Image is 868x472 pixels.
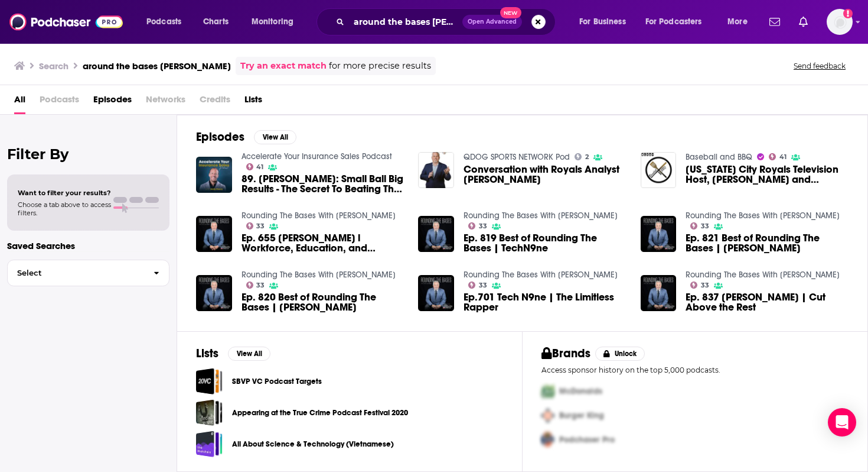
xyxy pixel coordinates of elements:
[256,224,265,229] span: 33
[827,9,853,35] button: Show profile menu
[464,152,570,162] a: QDOG SPORTS NETWORK Pod
[500,7,521,18] span: New
[8,269,144,277] span: Select
[468,19,517,25] span: Open Advanced
[464,164,626,185] span: Conversation with Royals Analyst [PERSON_NAME]
[686,233,849,253] a: Ep. 821 Best of Rounding The Bases | Mindy Corporon
[686,292,849,312] span: Ep. 837 [PERSON_NAME] | Cut Above the Rest
[328,8,567,35] div: Search podcasts, credits, & more...
[18,189,111,197] span: Want to filter your results?
[638,12,719,31] button: open menu
[559,435,615,445] span: Podchaser Pro
[701,283,709,288] span: 33
[686,211,840,221] a: Rounding The Bases With Joel Goldberg
[232,438,394,451] a: All About Science & Technology (Vietnamese)
[7,240,169,251] p: Saved Searches
[146,90,185,114] span: Networks
[468,222,487,229] a: 33
[232,406,408,419] a: Appearing at the True Crime Podcast Festival 2020
[9,11,123,33] a: Podchaser - Follow, Share and Rate Podcasts
[686,164,849,185] span: [US_STATE] City Royals Television Host, [PERSON_NAME] and Discovering [PERSON_NAME] with [PERSON_...
[765,12,785,32] a: Show notifications dropdown
[242,233,404,253] span: Ep. 655 [PERSON_NAME] l Workforce, Education, and Brotherly Love
[244,90,262,114] a: Lists
[349,12,462,31] input: Search podcasts, credits, & more...
[243,12,309,31] button: open menu
[790,61,849,71] button: Send feedback
[686,233,849,253] span: Ep. 821 Best of Rounding The Bases | [PERSON_NAME]
[146,14,181,30] span: Podcasts
[641,152,677,188] img: Kansas City Royals Television Host, Joel Goldberg and Discovering Kankay Grills with Lara, Federi...
[242,292,404,312] span: Ep. 820 Best of Rounding The Bases | [PERSON_NAME]
[14,90,25,114] a: All
[242,174,404,194] span: 89. [PERSON_NAME]: Small Ball Big Results - The Secret To Beating The "Big Boys"
[585,154,589,160] span: 2
[242,292,404,312] a: Ep. 820 Best of Rounding The Bases | Brian Roberts
[246,222,265,229] a: 33
[690,282,709,289] a: 33
[240,59,327,73] a: Try an exact match
[256,164,263,170] span: 41
[138,12,197,31] button: open menu
[686,292,849,312] a: Ep. 837 DeJuan Bonds | Cut Above the Rest
[196,130,244,144] h2: Episodes
[418,275,454,311] img: Ep.701 Tech N9ne | The Limitless Rapper
[196,346,218,361] h2: Lists
[418,152,454,188] img: Conversation with Royals Analyst Joel Goldberg
[203,14,229,30] span: Charts
[537,428,559,452] img: Third Pro Logo
[242,174,404,194] a: 89. Joel Goldberg: Small Ball Big Results - The Secret To Beating The "Big Boys"
[246,163,264,170] a: 41
[468,282,487,289] a: 33
[464,211,618,221] a: Rounding The Bases With Joel Goldberg
[83,60,231,72] h3: around the bases [PERSON_NAME]
[769,153,787,160] a: 41
[579,14,626,30] span: For Business
[541,346,590,361] h2: Brands
[686,164,849,185] a: Kansas City Royals Television Host, Joel Goldberg and Discovering Kankay Grills with Lara, Federi...
[464,233,626,253] a: Ep. 819 Best of Rounding The Bases | TechN9ne
[242,211,396,221] a: Rounding The Bases With Joel Goldberg
[196,431,223,457] a: All About Science & Technology (Vietnamese)
[727,14,748,30] span: More
[537,379,559,403] img: First Pro Logo
[196,346,270,361] a: ListsView All
[329,59,431,73] span: for more precise results
[200,90,230,114] span: Credits
[196,399,223,426] span: Appearing at the True Crime Podcast Festival 2020
[418,216,454,252] img: Ep. 819 Best of Rounding The Bases | TechN9ne
[196,275,232,311] a: Ep. 820 Best of Rounding The Bases | Brian Roberts
[464,270,618,280] a: Rounding The Bases With Joel Goldberg
[252,14,293,30] span: Monitoring
[575,153,589,160] a: 2
[686,270,840,280] a: Rounding The Bases With Joel Goldberg
[242,270,396,280] a: Rounding The Bases With Joel Goldberg
[464,164,626,185] a: Conversation with Royals Analyst Joel Goldberg
[559,410,604,421] span: Burger King
[686,152,752,162] a: Baseball and BBQ
[479,283,487,288] span: 33
[242,151,392,161] a: Accelerate Your Insurance Sales Podcast
[196,216,232,252] a: Ep. 655 Marc Goldberg l Workforce, Education, and Brotherly Love
[779,154,787,160] span: 41
[794,12,812,32] a: Show notifications dropdown
[843,9,853,18] svg: Add a profile image
[196,130,296,144] a: EpisodesView All
[645,14,702,30] span: For Podcasters
[196,368,223,395] span: SBVP VC Podcast Targets
[464,292,626,312] span: Ep.701 Tech N9ne | The Limitless Rapper
[7,146,169,163] h2: Filter By
[641,275,677,311] img: Ep. 837 DeJuan Bonds | Cut Above the Rest
[196,157,232,193] img: 89. Joel Goldberg: Small Ball Big Results - The Secret To Beating The "Big Boys"
[571,12,641,31] button: open menu
[195,12,236,31] a: Charts
[93,90,132,114] a: Episodes
[641,216,677,252] a: Ep. 821 Best of Rounding The Bases | Mindy Corporon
